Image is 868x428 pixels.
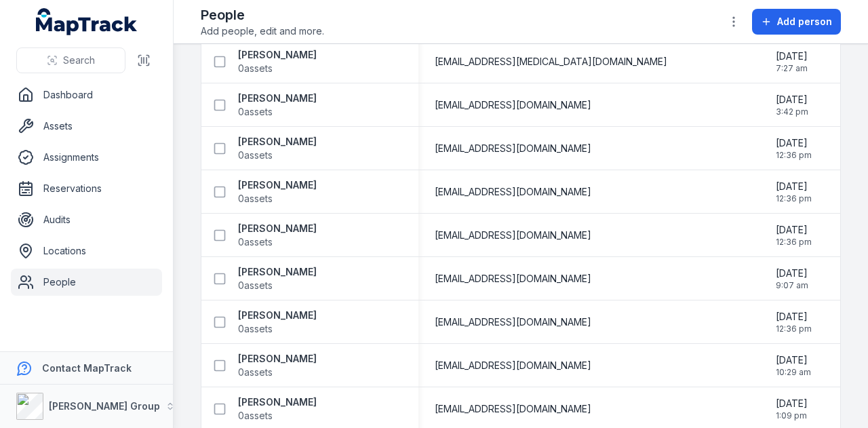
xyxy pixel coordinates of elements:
span: 12:36 pm [776,150,812,161]
span: 3:42 pm [776,106,808,117]
span: [EMAIL_ADDRESS][DOMAIN_NAME] [435,185,591,199]
time: 3/24/2025, 12:36:38 PM [776,223,812,248]
span: 0 assets [238,62,273,75]
span: 9:07 am [776,280,808,291]
a: [PERSON_NAME]0assets [238,352,317,379]
a: Assignments [11,144,162,171]
span: [EMAIL_ADDRESS][DOMAIN_NAME] [435,142,591,155]
a: [PERSON_NAME]0assets [238,265,317,292]
span: 0 assets [238,235,273,249]
span: 12:36 pm [776,193,812,204]
a: [PERSON_NAME]0assets [238,309,317,336]
time: 8/13/2025, 9:07:49 AM [776,267,808,291]
span: [EMAIL_ADDRESS][DOMAIN_NAME] [435,98,591,112]
span: 10:29 am [776,367,811,378]
span: 0 assets [238,366,273,379]
span: Add people, edit and more. [201,24,324,38]
a: [PERSON_NAME]0assets [238,395,317,423]
span: 12:36 pm [776,324,812,334]
a: People [11,269,162,296]
span: 1:09 pm [776,410,808,421]
strong: [PERSON_NAME] [238,48,317,62]
span: [DATE] [776,397,808,410]
span: [EMAIL_ADDRESS][MEDICAL_DATA][DOMAIN_NAME] [435,55,667,69]
span: 0 assets [238,322,273,336]
span: [EMAIL_ADDRESS][DOMAIN_NAME] [435,229,591,242]
strong: [PERSON_NAME] [238,178,317,192]
strong: [PERSON_NAME] [238,309,317,322]
span: [DATE] [776,50,808,63]
strong: Contact MapTrack [42,362,132,374]
strong: [PERSON_NAME] [238,395,317,409]
a: [PERSON_NAME]0assets [238,178,317,206]
a: MapTrack [36,8,138,35]
a: Dashboard [11,81,162,109]
a: Locations [11,237,162,265]
span: 0 assets [238,279,273,292]
span: [EMAIL_ADDRESS][DOMAIN_NAME] [435,315,591,329]
span: 0 assets [238,105,273,119]
span: Search [63,54,95,67]
span: [DATE] [776,180,812,193]
a: [PERSON_NAME]0assets [238,222,317,249]
span: 7:27 am [776,63,808,74]
time: 8/5/2025, 1:09:44 PM [776,397,808,421]
a: Reservations [11,175,162,202]
span: [DATE] [776,223,812,237]
span: Add person [777,15,832,28]
h2: People [201,5,324,24]
span: [DATE] [776,353,811,367]
span: 12:36 pm [776,237,812,248]
span: 0 assets [238,409,273,423]
button: Search [16,47,125,73]
span: 0 assets [238,149,273,162]
a: Assets [11,113,162,140]
span: [DATE] [776,93,808,106]
span: [DATE] [776,136,812,150]
strong: [PERSON_NAME] [238,222,317,235]
time: 3/24/2025, 12:36:38 PM [776,180,812,204]
time: 3/24/2025, 12:36:38 PM [776,310,812,334]
span: [EMAIL_ADDRESS][DOMAIN_NAME] [435,272,591,286]
span: 0 assets [238,192,273,206]
span: [DATE] [776,310,812,324]
time: 3/24/2025, 12:36:38 PM [776,136,812,161]
strong: [PERSON_NAME] [238,352,317,366]
strong: [PERSON_NAME] [238,92,317,105]
span: [EMAIL_ADDRESS][DOMAIN_NAME] [435,359,591,372]
a: [PERSON_NAME]0assets [238,48,317,75]
a: [PERSON_NAME]0assets [238,135,317,162]
strong: [PERSON_NAME] Group [49,400,160,412]
time: 7/4/2025, 7:27:49 AM [776,50,808,74]
button: Add person [752,9,841,35]
a: Audits [11,206,162,233]
strong: [PERSON_NAME] [238,265,317,279]
time: 6/2/2025, 10:29:42 AM [776,353,811,378]
a: [PERSON_NAME]0assets [238,92,317,119]
strong: [PERSON_NAME] [238,135,317,149]
span: [DATE] [776,267,808,280]
span: [EMAIL_ADDRESS][DOMAIN_NAME] [435,402,591,416]
time: 6/4/2025, 3:42:24 PM [776,93,808,117]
